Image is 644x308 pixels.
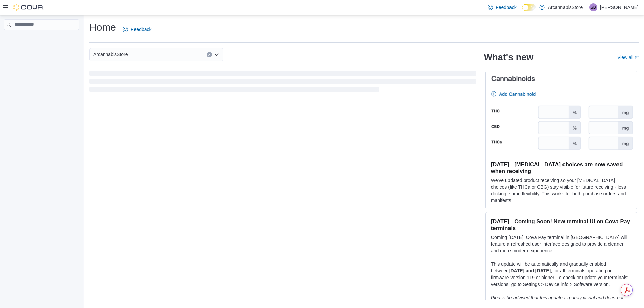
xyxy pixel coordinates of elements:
[491,161,632,174] h3: [DATE] - [MEDICAL_DATA] choices are now saved when receiving
[13,4,44,11] img: Cova
[484,52,533,63] h2: What's new
[591,3,596,11] span: SB
[214,52,219,57] button: Open list of options
[93,50,128,58] span: ArcannabisStore
[485,1,519,14] a: Feedback
[491,218,632,231] h3: [DATE] - Coming Soon! New terminal UI on Cova Pay terminals
[89,21,116,34] h1: Home
[589,3,597,11] div: Shawn Bergman
[509,268,551,273] strong: [DATE] and [DATE]
[635,56,639,60] svg: External link
[131,26,151,33] span: Feedback
[491,177,632,204] p: We've updated product receiving so your [MEDICAL_DATA] choices (like THCa or CBG) stay visible fo...
[207,52,212,57] button: Clear input
[491,295,624,307] em: Please be advised that this update is purely visual and does not impact payment functionality.
[120,23,154,36] a: Feedback
[600,3,639,11] p: [PERSON_NAME]
[585,3,587,11] p: |
[491,261,632,288] p: This update will be automatically and gradually enabled between , for all terminals operating on ...
[522,4,536,11] input: Dark Mode
[4,32,79,48] nav: Complex example
[617,55,639,60] a: View allExternal link
[496,4,516,11] span: Feedback
[89,72,476,94] span: Loading
[491,234,632,254] p: Coming [DATE], Cova Pay terminal in [GEOGRAPHIC_DATA] will feature a refreshed user interface des...
[548,3,583,11] p: ArcannabisStore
